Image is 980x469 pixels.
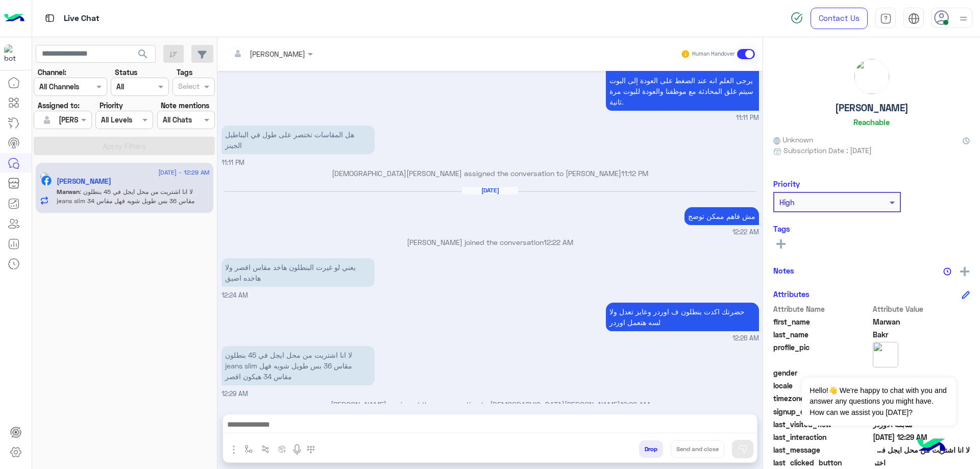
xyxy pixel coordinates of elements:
[278,445,286,453] img: create order
[462,187,518,194] h6: [DATE]
[957,12,970,25] img: profile
[222,399,759,410] p: [PERSON_NAME] assigned the conversation to [DEMOGRAPHIC_DATA][PERSON_NAME]
[908,13,920,24] img: tab
[732,228,759,237] span: 12:22 AM
[41,176,52,186] img: Facebook
[240,440,257,457] button: select flow
[692,50,735,58] small: Human Handover
[43,12,56,24] img: tab
[732,334,759,343] span: 12:26 AM
[773,224,970,233] h6: Tags
[960,267,969,276] img: add
[620,400,650,409] span: 12:29 AM
[736,113,759,123] span: 11:11 PM
[161,100,209,111] label: Note mentions
[38,100,80,111] label: Assigned to:
[773,179,800,188] h6: Priority
[873,432,970,442] span: 2025-09-06T21:29:18.253Z
[873,457,970,468] span: اختر
[880,13,892,24] img: tab
[773,289,810,299] h6: Attributes
[773,393,871,404] span: timezone
[773,316,871,327] span: first_name
[773,266,794,275] h6: Notes
[773,419,871,430] span: last_visited_flow
[773,445,871,455] span: last_message
[177,67,192,78] label: Tags
[873,304,970,314] span: Attribute Value
[131,45,156,67] button: search
[57,177,111,186] h5: Marwan Bakr
[773,380,871,391] span: locale
[4,8,24,29] img: Logo
[738,444,748,454] img: send message
[100,100,123,111] label: Priority
[802,378,955,426] span: Hello!👋 We're happy to chat with you and answer any questions you might have. How can we assist y...
[544,238,573,246] span: 12:22 AM
[274,440,291,457] button: create order
[875,8,896,29] a: tab
[873,329,970,340] span: Bakr
[773,432,871,442] span: last_interaction
[38,67,66,78] label: Channel:
[773,406,871,417] span: signup_date
[773,134,813,145] span: Unknown
[57,188,80,195] span: Marwan
[137,48,149,60] span: search
[854,59,889,94] img: picture
[40,113,54,127] img: defaultAdmin.png
[621,169,648,178] span: 11:12 PM
[222,291,248,299] span: 12:24 AM
[773,457,871,468] span: last_clicked_button
[639,440,663,458] button: Drop
[261,445,269,453] img: Trigger scenario
[773,304,871,314] span: Attribute Name
[177,81,200,94] div: Select
[783,145,872,156] span: Subscription Date : [DATE]
[773,329,871,340] span: last_name
[222,159,244,166] span: 11:11 PM
[853,117,890,127] h6: Reachable
[307,446,315,454] img: make a call
[773,342,871,365] span: profile_pic
[873,342,898,367] img: picture
[943,267,951,276] img: notes
[4,44,22,63] img: 713415422032625
[222,168,759,179] p: [DEMOGRAPHIC_DATA][PERSON_NAME] assigned the conversation to [PERSON_NAME]
[34,137,215,155] button: Apply Filters
[671,440,724,458] button: Send and close
[222,258,375,287] p: 7/9/2025, 12:24 AM
[606,303,759,331] p: 7/9/2025, 12:26 AM
[64,12,100,26] p: Live Chat
[57,188,194,214] span: لا انا اشتريت من محل ايجل في 45 بنطلون jeans slim مقاس 36 بس طويل شويه فهل مقاس 34 هيكون اقصر
[158,168,209,177] span: [DATE] - 12:29 AM
[873,445,970,455] span: لا انا اشتريت من محل ايجل في 45 بنطلون jeans slim مقاس 36 بس طويل شويه فهل مقاس 34 هيكون اقصر
[835,102,909,114] h5: [PERSON_NAME]
[222,126,375,154] p: 6/9/2025, 11:11 PM
[791,12,803,24] img: spinner
[873,316,970,327] span: Marwan
[684,207,759,225] p: 7/9/2025, 12:22 AM
[257,440,274,457] button: Trigger scenario
[228,443,240,456] img: send attachment
[914,428,949,464] img: hulul-logo.png
[773,367,871,378] span: gender
[811,8,868,29] a: Contact Us
[222,390,248,398] span: 12:29 AM
[40,172,49,181] img: picture
[115,67,137,78] label: Status
[244,445,253,453] img: select flow
[606,50,759,111] p: 6/9/2025, 11:11 PM
[222,346,375,385] p: 7/9/2025, 12:29 AM
[291,443,303,456] img: send voice note
[222,237,759,248] p: [PERSON_NAME] joined the conversation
